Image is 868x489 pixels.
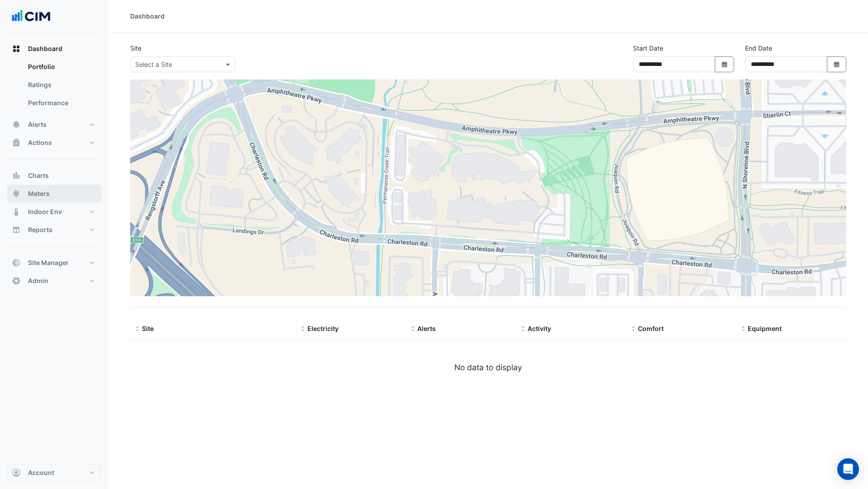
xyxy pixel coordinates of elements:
[21,58,101,76] a: Portfolio
[21,76,101,94] a: Ratings
[7,203,101,221] button: Indoor Env
[7,134,101,152] button: Actions
[142,325,154,332] span: Site
[12,225,21,234] app-icon: Reports
[7,464,101,482] button: Account
[833,61,841,68] fa-icon: Select Date
[12,120,21,129] app-icon: Alerts
[7,254,101,272] button: Site Manager
[12,258,21,267] app-icon: Site Manager
[12,138,21,147] app-icon: Actions
[28,258,69,267] span: Site Manager
[28,468,54,477] span: Account
[7,58,101,116] div: Dashboard
[12,44,21,53] app-icon: Dashboard
[12,171,21,180] app-icon: Charts
[28,276,48,285] span: Admin
[528,325,551,332] span: Activity
[7,167,101,185] button: Charts
[12,207,21,216] app-icon: Indoor Env
[721,61,729,68] fa-icon: Select Date
[130,362,846,373] div: No data to display
[12,276,21,285] app-icon: Admin
[307,325,339,332] span: Electricity
[28,207,62,216] span: Indoor Env
[638,325,664,332] span: Comfort
[28,171,49,180] span: Charts
[28,44,62,53] span: Dashboard
[633,43,663,53] label: Start Date
[748,325,782,332] span: Equipment
[745,43,772,53] label: End Date
[7,272,101,290] button: Admin
[7,40,101,58] button: Dashboard
[28,189,50,198] span: Meters
[21,94,101,112] a: Performance
[130,43,142,53] label: Site
[7,185,101,203] button: Meters
[7,221,101,239] button: Reports
[7,116,101,134] button: Alerts
[28,138,52,147] span: Actions
[28,225,52,234] span: Reports
[12,189,21,198] app-icon: Meters
[837,458,859,480] div: Open Intercom Messenger
[130,11,165,21] div: Dashboard
[28,120,47,129] span: Alerts
[417,325,436,332] span: Alerts
[11,7,52,25] img: Company Logo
